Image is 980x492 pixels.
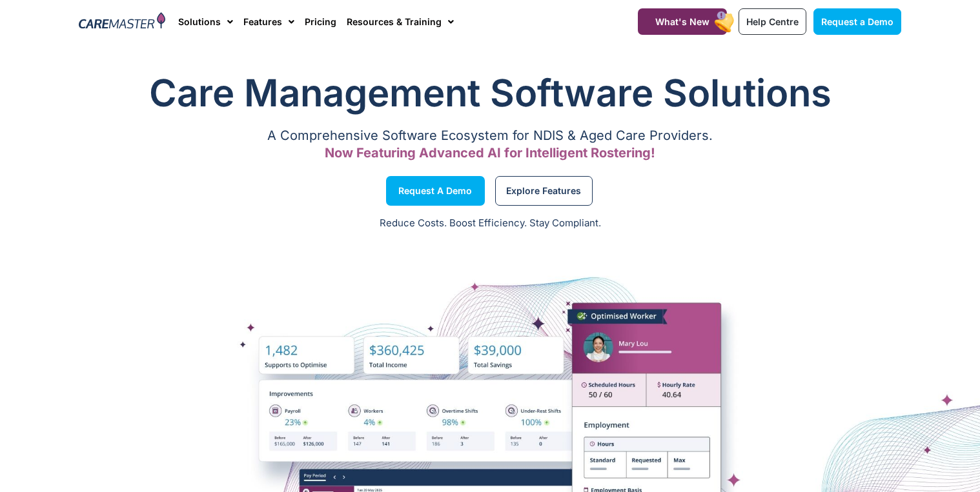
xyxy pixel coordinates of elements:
[821,16,893,27] span: Request a Demo
[325,145,655,161] span: Now Featuring Advanced AI for Intelligent Rostering!
[398,188,472,194] span: Request a Demo
[8,216,972,231] p: Reduce Costs. Boost Efficiency. Stay Compliant.
[813,8,901,35] a: Request a Demo
[638,8,727,35] a: What's New
[79,12,166,32] img: CareMaster Logo
[655,16,709,27] span: What's New
[79,132,901,140] p: A Comprehensive Software Ecosystem for NDIS & Aged Care Providers.
[506,188,581,194] span: Explore Features
[386,176,485,206] a: Request a Demo
[79,67,901,119] h1: Care Management Software Solutions
[739,8,806,35] a: Help Centre
[746,16,799,27] span: Help Centre
[495,176,593,206] a: Explore Features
